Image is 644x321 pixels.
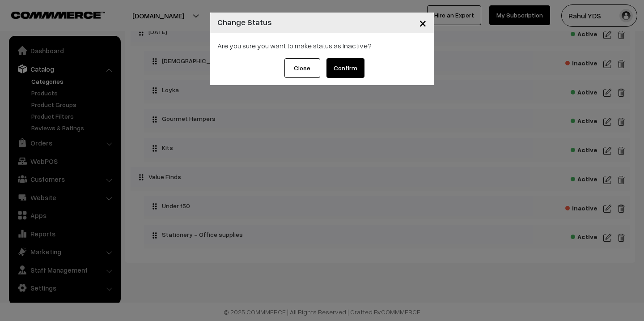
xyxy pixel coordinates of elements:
[217,40,427,51] div: Are you sure you want to make status as Inactive?
[412,9,434,37] button: Close
[419,14,427,31] span: ×
[326,58,364,78] button: Confirm
[217,16,272,28] h4: Change Status
[284,58,320,78] button: Close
